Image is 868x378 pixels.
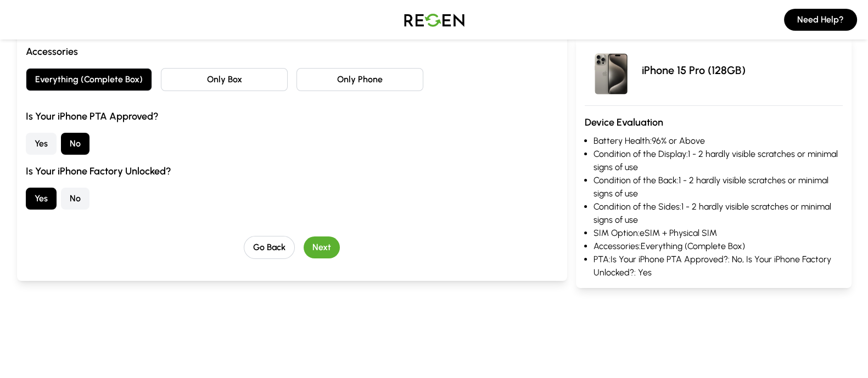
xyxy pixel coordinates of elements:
button: Only Phone [296,68,423,91]
h3: Accessories [26,44,559,59]
li: Battery Health: 96% or Above [593,134,842,148]
button: Next [304,236,340,258]
button: Need Help? [784,9,857,31]
button: No [61,133,89,155]
li: PTA: Is Your iPhone PTA Approved?: No, Is Your iPhone Factory Unlocked?: Yes [593,253,842,279]
li: Accessories: Everything (Complete Box) [593,240,842,253]
button: Yes [26,188,57,210]
li: Condition of the Sides: 1 - 2 hardly visible scratches or minimal signs of use [593,200,842,227]
li: Condition of the Back: 1 - 2 hardly visible scratches or minimal signs of use [593,174,842,200]
li: Condition of the Display: 1 - 2 hardly visible scratches or minimal signs of use [593,148,842,174]
button: Go Back [244,236,295,259]
h3: Is Your iPhone Factory Unlocked? [26,163,559,179]
img: Logo [396,4,473,35]
button: No [61,188,89,210]
button: Everything (Complete Box) [26,68,153,91]
button: Yes [26,133,57,155]
li: SIM Option: eSIM + Physical SIM [593,227,842,240]
img: iPhone 15 Pro [585,44,637,97]
h3: Is Your iPhone PTA Approved? [26,109,559,124]
h3: Device Evaluation [585,115,842,130]
p: iPhone 15 Pro (128GB) [642,63,746,78]
button: Only Box [161,68,288,91]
